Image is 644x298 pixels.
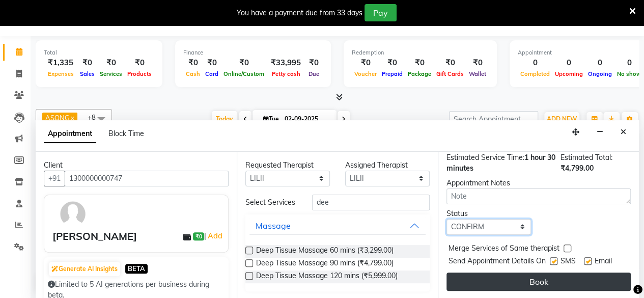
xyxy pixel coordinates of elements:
span: Card [203,70,221,77]
div: ₹0 [405,57,434,69]
span: Appointment [44,125,96,143]
input: Search Appointment [449,111,538,127]
span: Upcoming [552,70,585,77]
span: Package [405,70,434,77]
div: 0 [585,57,614,69]
div: Massage [256,220,291,232]
span: Petty cash [269,70,303,77]
div: ₹0 [434,57,466,69]
div: ₹0 [183,57,203,69]
button: Pay [365,4,397,21]
span: Wallet [466,70,489,77]
div: [PERSON_NAME] [52,229,137,244]
span: Sales [77,70,97,77]
div: ₹0 [125,57,154,69]
span: Expenses [45,70,76,77]
img: avatar [58,199,88,229]
span: | [204,230,224,242]
span: Email [595,256,612,268]
input: Search by Name/Mobile/Email/Code [65,171,229,186]
div: Requested Therapist [245,160,330,171]
div: ₹0 [352,57,379,69]
span: 1 hour 30 minutes [446,153,555,173]
span: Cash [183,70,203,77]
span: Merge Services of Same therapist [449,243,559,256]
span: SMS [561,256,576,268]
div: ₹0 [379,57,405,69]
span: Tue [261,115,282,123]
span: Deep Tissue Massage 60 mins (₹3,299.00) [256,245,394,258]
div: 0 [518,57,552,69]
span: Online/Custom [221,70,267,77]
div: Appointment [518,48,644,57]
span: ASONG [45,114,70,122]
span: Send Appointment Details On [449,256,546,268]
input: 2025-09-02 [282,112,332,127]
span: ₹4,799.00 [561,164,594,173]
span: Completed [518,70,552,77]
div: ₹33,995 [267,57,305,69]
button: +91 [44,171,65,186]
div: ₹0 [77,57,97,69]
span: ₹0 [193,232,204,240]
span: Estimated Service Time: [446,153,524,162]
span: Gift Cards [434,70,466,77]
div: Status [446,208,531,219]
div: ₹0 [203,57,221,69]
button: Book [446,273,631,291]
span: BETA [125,264,148,274]
span: +8 [88,113,103,121]
div: Redemption [352,48,489,57]
span: Services [97,70,125,77]
span: No show [614,70,644,77]
div: ₹0 [305,57,323,69]
span: Products [125,70,154,77]
div: Finance [183,48,323,57]
div: 0 [552,57,585,69]
span: Estimated Total: [561,153,612,162]
a: Add [206,230,224,242]
div: Assigned Therapist [345,160,430,171]
div: ₹1,335 [44,57,77,69]
div: ₹0 [97,57,125,69]
span: Deep Tissue Massage 90 mins (₹4,799.00) [256,258,394,270]
span: ADD NEW [547,115,577,123]
div: Select Services [238,197,304,208]
div: Total [44,48,154,57]
span: Prepaid [379,70,405,77]
span: Today [212,111,237,127]
button: Generate AI Insights [49,262,120,276]
span: Ongoing [585,70,614,77]
button: ADD NEW [544,112,579,126]
button: Close [616,124,631,140]
span: Due [306,70,322,77]
span: Deep Tissue Massage 120 mins (₹5,999.00) [256,270,398,283]
input: Search by service name [312,195,430,210]
div: ₹0 [466,57,489,69]
span: Block Time [108,129,144,138]
button: Massage [249,216,426,235]
span: Voucher [352,70,379,77]
a: x [70,114,74,122]
div: Client [44,160,229,171]
div: Appointment Notes [446,178,631,188]
div: 0 [614,57,644,69]
div: ₹0 [221,57,267,69]
div: You have a payment due from 33 days [237,8,362,18]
